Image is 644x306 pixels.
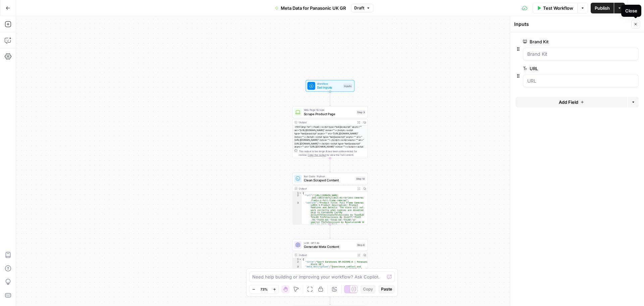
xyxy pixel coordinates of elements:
div: 2 [292,261,302,266]
div: Step 10 [356,176,366,181]
div: Web Page ScrapeScrape Product PageStep 3Output<html lang="en"><head><script type="text/javascript... [292,106,368,158]
button: Publish [591,3,614,13]
label: URL [523,65,601,72]
div: Output [299,120,355,124]
span: Workflow [317,82,341,86]
span: Generate Meta Content [304,244,354,249]
div: Close [625,7,637,14]
span: LLM · GPT-4o [304,241,354,245]
div: Output [299,253,355,257]
input: Brand Kit [527,51,634,57]
span: Clean Scraped Content [304,178,354,183]
button: Add Field [516,97,627,107]
span: Add Field [559,99,578,105]
g: Edge from step_3 to step_10 [329,158,331,172]
span: Web Page Scrape [304,108,355,112]
span: Copy the output [308,154,326,157]
div: This output is too large & has been abbreviated for review. to view the full content. [299,149,366,157]
div: Step 3 [356,110,366,115]
div: 3 [292,265,302,275]
span: Draft [354,5,364,11]
span: Run Code · Python [304,174,354,178]
div: WorkflowSet InputsInputs [292,80,368,92]
span: Copy [363,286,373,292]
span: Toggle code folding, rows 1 through 4 [299,192,302,194]
span: Set Inputs [317,85,341,90]
g: Edge from start to step_3 [329,92,331,106]
span: 73% [260,287,268,292]
div: Step 4 [356,243,366,247]
label: Brand Kit [523,38,601,45]
div: 2 [292,194,302,202]
button: Draft [351,4,373,12]
span: Paste [381,286,392,292]
button: Meta Data for Panasonic UK GR [271,3,350,13]
span: Toggle code folding, rows 1 through 6 [299,258,302,261]
div: 1 [292,258,302,261]
div: 1 [292,192,302,194]
span: Publish [595,5,610,11]
div: LLM · GPT-4oGenerate Meta ContentStep 4Output{ "title":"Sport Earphones RP-HS35ME-K | Panasonic S... [292,239,368,291]
g: Edge from step_4 to step_20 [329,291,331,305]
div: Output [299,187,355,191]
div: Run Code · PythonClean Scraped ContentStep 10Output{ "url":"[URL][DOMAIN_NAME] -and-camcorders/lu... [292,173,368,224]
g: Edge from step_10 to step_4 [329,224,331,238]
button: Copy [360,285,376,294]
span: Scrape Product Page [304,112,355,117]
div: Inputs [343,84,352,88]
span: Test Workflow [543,5,573,11]
input: URL [527,78,634,84]
span: Meta Data for Panasonic UK GR [281,5,346,11]
div: Inputs [514,21,629,28]
button: Test Workflow [533,3,577,13]
div: <html lang="en"><head><script type="text/javascript" async="" src="[URL][DOMAIN_NAME]" nonce=""><... [292,125,368,155]
button: Paste [378,285,395,294]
